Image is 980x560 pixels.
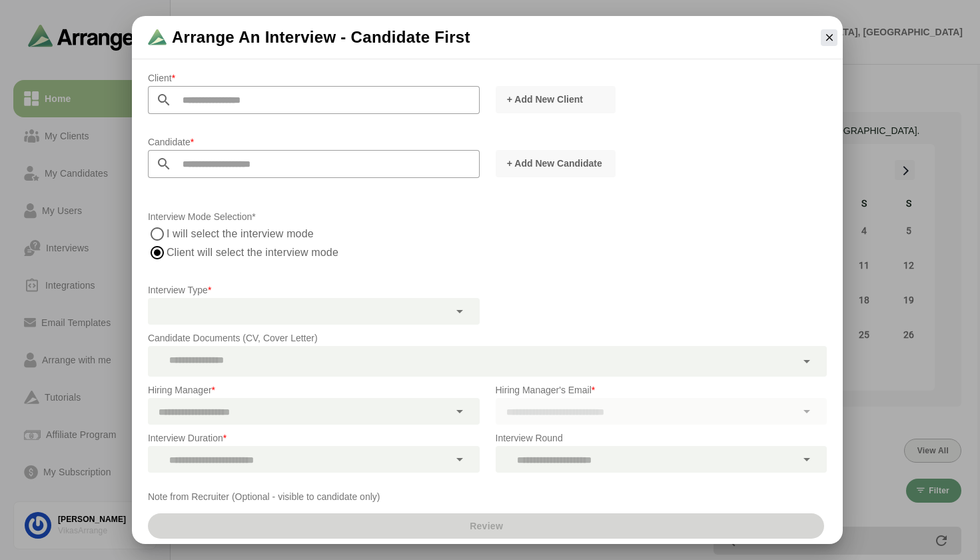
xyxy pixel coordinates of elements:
[496,86,616,113] button: + Add New Client
[148,382,480,398] p: Hiring Manager
[506,93,583,106] span: + Add New Client
[148,209,827,225] p: Interview Mode Selection*
[496,430,827,446] p: Interview Round
[167,225,314,243] label: I will select the interview mode
[148,430,480,446] p: Interview Duration
[506,157,602,170] span: + Add New Candidate
[148,70,480,86] p: Client
[496,382,827,398] p: Hiring Manager's Email
[172,27,470,48] span: Arrange an Interview - Candidate First
[148,330,827,346] p: Candidate Documents (CV, Cover Letter)
[148,282,480,298] p: Interview Type
[148,489,827,505] p: Note from Recruiter (Optional - visible to candidate only)
[167,243,341,262] label: Client will select the interview mode
[496,150,616,177] button: + Add New Candidate
[148,134,480,150] p: Candidate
